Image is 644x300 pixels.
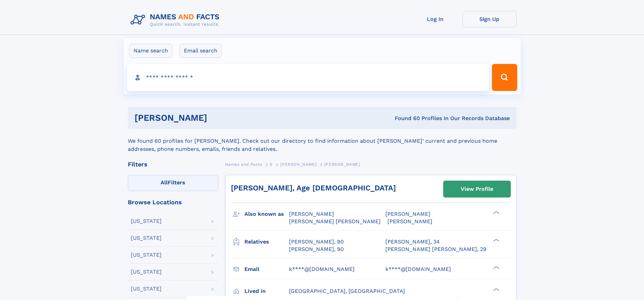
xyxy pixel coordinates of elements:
[280,162,316,167] span: [PERSON_NAME]
[385,246,486,253] a: [PERSON_NAME] [PERSON_NAME], 29
[492,265,500,270] div: ❯
[289,211,334,217] span: [PERSON_NAME]
[408,11,462,27] a: Log In
[301,115,510,122] div: Found 60 Profiles In Our Records Database
[289,238,344,246] a: [PERSON_NAME], 90
[131,218,162,224] div: [US_STATE]
[244,208,289,220] h3: Also known as
[280,160,316,168] a: [PERSON_NAME]
[462,11,517,27] a: Sign Up
[387,218,432,225] span: [PERSON_NAME]
[129,44,172,58] label: Name search
[231,184,396,192] a: [PERSON_NAME], Age [DEMOGRAPHIC_DATA]
[127,64,489,91] input: search input
[225,160,262,168] a: Names and Facts
[461,181,493,197] div: View Profile
[244,263,289,275] h3: Email
[131,286,162,292] div: [US_STATE]
[135,114,301,122] h1: [PERSON_NAME]
[444,181,510,197] a: View Profile
[131,269,162,275] div: [US_STATE]
[128,161,218,167] div: Filters
[180,44,222,58] label: Email search
[128,199,218,205] div: Browse Locations
[244,285,289,297] h3: Lived in
[492,210,500,215] div: ❯
[128,129,517,153] div: We found 60 profiles for [PERSON_NAME]. Check out our directory to find information about [PERSON...
[492,287,500,292] div: ❯
[289,288,405,294] span: [GEOGRAPHIC_DATA], [GEOGRAPHIC_DATA]
[289,218,381,225] span: [PERSON_NAME] [PERSON_NAME]
[244,236,289,248] h3: Relatives
[324,162,360,167] span: [PERSON_NAME]
[131,235,162,241] div: [US_STATE]
[492,238,500,242] div: ❯
[128,175,218,191] label: Filters
[492,64,517,91] button: Search Button
[131,252,162,258] div: [US_STATE]
[385,238,440,246] a: [PERSON_NAME], 34
[385,211,430,217] span: [PERSON_NAME]
[289,246,344,253] a: [PERSON_NAME], 90
[270,162,273,167] span: S
[128,11,225,29] img: Logo Names and Facts
[270,160,273,168] a: S
[161,179,168,186] span: All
